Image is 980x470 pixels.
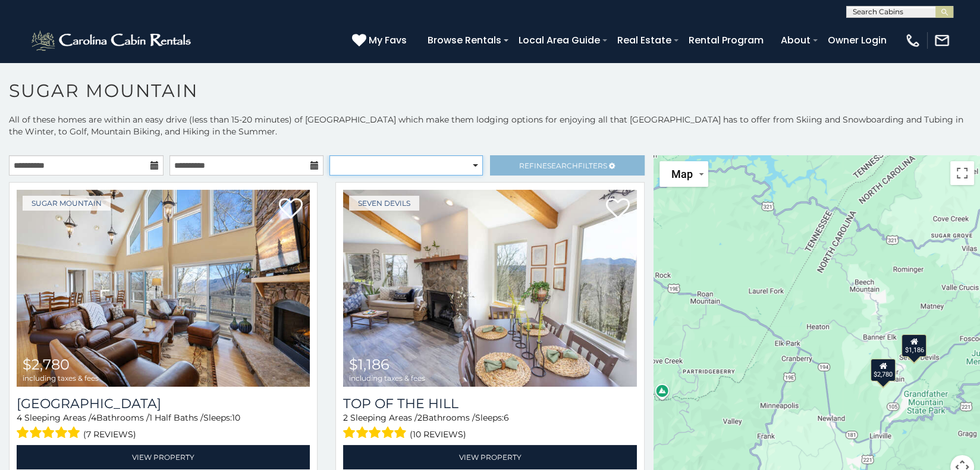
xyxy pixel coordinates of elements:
[17,190,310,387] img: Little Sugar Haven
[417,412,422,423] span: 2
[822,30,893,51] a: Owner Login
[23,196,111,211] a: Sugar Mountain
[519,161,607,170] span: Refine Filters
[17,412,22,423] span: 4
[17,445,310,469] a: View Property
[343,190,636,387] a: Top Of The Hill $1,186 including taxes & fees
[343,190,636,387] img: Top Of The Hill
[352,33,410,48] a: My Favs
[547,161,578,170] span: Search
[902,334,927,357] div: $1,186
[23,374,99,382] span: including taxes & fees
[659,161,708,187] button: Change map style
[606,197,630,222] a: Add to favorites
[343,445,636,469] a: View Property
[871,359,896,381] div: $2,780
[513,30,606,51] a: Local Area Guide
[232,412,240,423] span: 10
[369,33,407,48] span: My Favs
[83,427,136,442] span: (7 reviews)
[17,396,310,412] a: [GEOGRAPHIC_DATA]
[410,427,466,442] span: (10 reviews)
[23,356,70,373] span: $2,780
[343,412,636,442] div: Sleeping Areas / Bathrooms / Sleeps:
[934,32,950,49] img: mail-regular-white.png
[17,412,310,442] div: Sleeping Areas / Bathrooms / Sleeps:
[17,190,310,387] a: Little Sugar Haven $2,780 including taxes & fees
[343,412,348,423] span: 2
[422,30,507,51] a: Browse Rentals
[490,155,645,176] a: RefineSearchFilters
[671,168,693,180] span: Map
[904,32,921,49] img: phone-regular-white.png
[683,30,769,51] a: Rental Program
[349,356,390,373] span: $1,186
[504,412,509,423] span: 6
[279,197,303,222] a: Add to favorites
[349,374,425,382] span: including taxes & fees
[17,396,310,412] h3: Little Sugar Haven
[611,30,677,51] a: Real Estate
[30,29,194,52] img: White-1-2.png
[343,396,636,412] a: Top Of The Hill
[775,30,816,51] a: About
[349,196,419,211] a: Seven Devils
[91,412,96,423] span: 4
[149,412,203,423] span: 1 Half Baths /
[950,161,974,185] button: Toggle fullscreen view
